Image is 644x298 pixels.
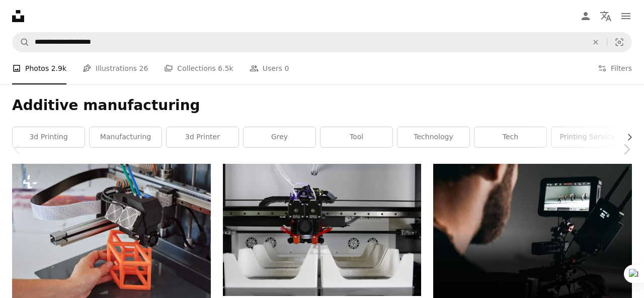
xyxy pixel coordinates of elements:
a: Users 0 [250,52,289,84]
a: black and red video camera [223,225,422,234]
a: Home — Unsplash [12,10,24,22]
a: Log in / Sign up [576,6,596,26]
img: black and red video camera [223,164,422,296]
button: Visual search [607,33,631,52]
a: printing service [551,127,623,147]
span: 26 [139,63,148,74]
button: Clear [585,33,607,52]
button: Menu [616,6,636,26]
button: Search Unsplash [13,33,30,52]
a: tech [474,127,546,147]
a: Next [609,101,644,197]
a: 3d printer [167,127,238,147]
a: Illustrations 26 [83,52,148,84]
h1: Additive manufacturing [12,96,632,115]
a: manufacturing [90,127,162,147]
a: 3d printing [13,127,85,147]
span: 0 [284,63,289,74]
a: technology [397,127,469,147]
a: a person is working on a 3d printer [12,233,211,242]
button: Filters [598,52,632,84]
button: Language [596,6,616,26]
a: grey [244,127,315,147]
a: tool [320,127,392,147]
form: Find visuals sitewide [12,32,632,52]
a: Collections 6.5k [164,52,233,84]
span: 6.5k [218,63,233,74]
